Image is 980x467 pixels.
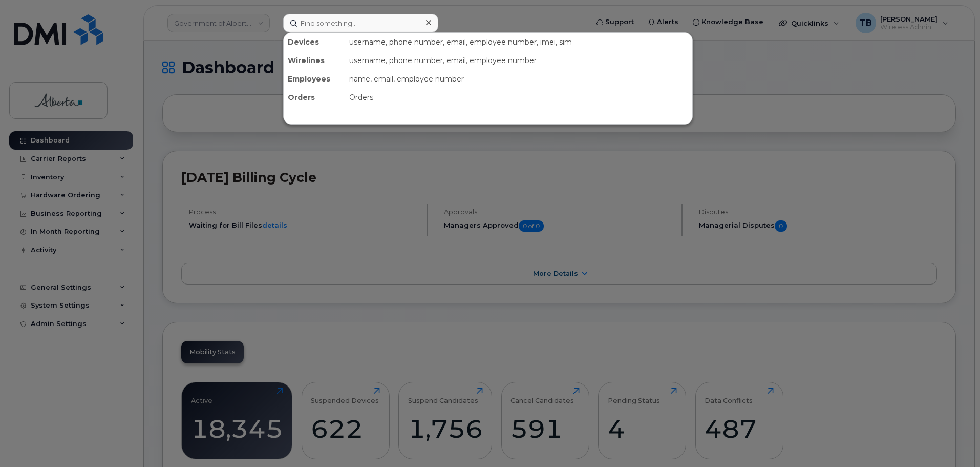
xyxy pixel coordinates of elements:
[345,51,692,70] div: username, phone number, email, employee number
[284,33,345,51] div: Devices
[345,33,692,51] div: username, phone number, email, employee number, imei, sim
[345,70,692,88] div: name, email, employee number
[284,88,345,107] div: Orders
[284,70,345,88] div: Employees
[284,51,345,70] div: Wirelines
[345,88,692,107] div: Orders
